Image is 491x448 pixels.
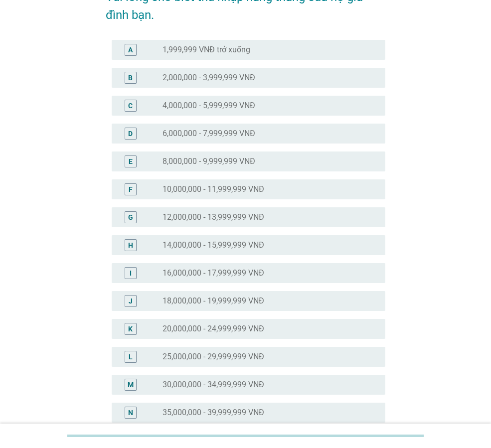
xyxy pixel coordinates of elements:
div: J [129,296,133,306]
label: 2,000,000 - 3,999,999 VNĐ [163,73,255,83]
label: 18,000,000 - 19,999,999 VNĐ [163,296,264,306]
div: D [128,128,133,139]
div: L [129,351,133,362]
label: 14,000,000 - 15,999,999 VNĐ [163,240,264,250]
div: H [128,240,133,250]
label: 10,000,000 - 11,999,999 VNĐ [163,184,264,194]
label: 35,000,000 - 39,999,999 VNĐ [163,408,264,418]
div: B [128,72,133,83]
div: C [128,100,133,111]
div: A [128,44,133,55]
label: 12,000,000 - 13,999,999 VNĐ [163,212,264,222]
label: 20,000,000 - 24,999,999 VNĐ [163,324,264,334]
label: 6,000,000 - 7,999,999 VNĐ [163,129,255,139]
div: M [128,379,134,390]
div: N [128,407,133,418]
label: 25,000,000 - 29,999,999 VNĐ [163,352,264,362]
div: I [130,268,132,278]
label: 4,000,000 - 5,999,999 VNĐ [163,101,255,111]
div: G [128,212,133,222]
label: 30,000,000 - 34,999,999 VNĐ [163,380,264,390]
div: F [129,184,133,194]
div: E [129,156,133,166]
div: K [128,323,133,334]
label: 1,999,999 VNĐ trở xuống [163,45,250,55]
label: 8,000,000 - 9,999,999 VNĐ [163,156,255,166]
label: 16,000,000 - 17,999,999 VNĐ [163,268,264,278]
